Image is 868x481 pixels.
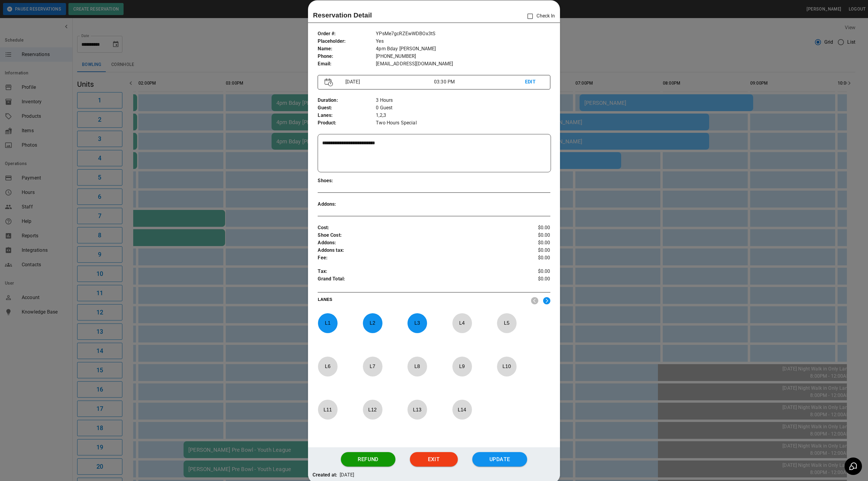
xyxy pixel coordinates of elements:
[313,10,372,20] p: Reservation Detail
[452,402,472,417] p: L 14
[434,78,525,86] p: 03:30 PM
[497,316,517,330] p: L 5
[318,402,338,417] p: L 11
[376,60,550,68] p: [EMAIL_ADDRESS][DOMAIN_NAME]
[318,232,511,239] p: Shoe Cost :
[318,60,376,68] p: Email :
[511,247,550,254] p: $0.00
[318,38,376,45] p: Placeholder :
[511,224,550,232] p: $0.00
[318,112,376,119] p: Lanes :
[318,45,376,53] p: Name :
[511,268,550,275] p: $0.00
[376,45,550,53] p: 4pm Bday [PERSON_NAME]
[363,316,382,330] p: L 2
[511,239,550,247] p: $0.00
[318,316,338,330] p: L 1
[318,296,526,305] p: LANES
[531,297,538,305] img: nav_left.svg
[511,232,550,239] p: $0.00
[318,239,511,247] p: Addons :
[318,275,511,284] p: Grand Total :
[318,30,376,38] p: Order # :
[318,177,376,185] p: Shoes :
[376,53,550,60] p: [PHONE_NUMBER]
[497,359,517,373] p: L 10
[376,112,550,119] p: 1,2,3
[407,359,427,373] p: L 8
[376,119,550,127] p: Two Hours Special
[376,104,550,112] p: 0 Guest
[318,53,376,60] p: Phone :
[341,452,395,467] button: Refund
[472,452,527,467] button: Update
[318,224,511,232] p: Cost :
[525,78,543,86] p: EDIT
[452,359,472,373] p: L 9
[511,275,550,284] p: $0.00
[376,97,550,104] p: 3 Hours
[363,402,382,417] p: L 12
[410,452,458,467] button: Exit
[325,78,333,86] img: Vector
[407,402,427,417] p: L 13
[343,78,434,86] p: [DATE]
[340,471,354,479] p: [DATE]
[376,30,550,38] p: YPsMe7gcRZEwWDBOx3tS
[318,254,511,262] p: Fee :
[452,316,472,330] p: L 4
[318,268,511,275] p: Tax :
[318,201,376,208] p: Addons :
[543,297,550,305] img: right.svg
[313,471,337,479] p: Created at:
[376,38,550,45] p: Yes
[318,359,338,373] p: L 6
[318,104,376,112] p: Guest :
[363,359,382,373] p: L 7
[318,247,511,254] p: Addons tax :
[524,10,555,23] p: Check In
[318,97,376,104] p: Duration :
[318,119,376,127] p: Product :
[511,254,550,262] p: $0.00
[407,316,427,330] p: L 3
